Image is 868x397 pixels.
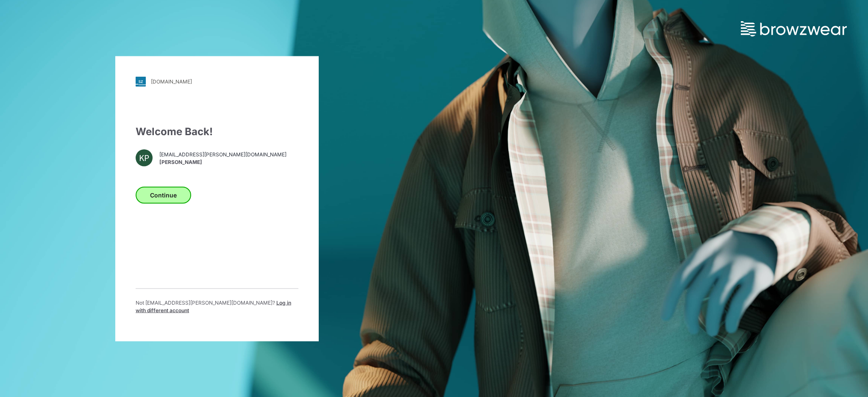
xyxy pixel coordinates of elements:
img: browzwear-logo.e42bd6dac1945053ebaf764b6aa21510.svg [741,21,847,36]
p: Not [EMAIL_ADDRESS][PERSON_NAME][DOMAIN_NAME] ? [136,299,298,314]
span: [EMAIL_ADDRESS][PERSON_NAME][DOMAIN_NAME] [159,151,287,158]
span: [PERSON_NAME] [159,158,287,166]
div: [DOMAIN_NAME] [151,78,192,85]
a: [DOMAIN_NAME] [136,76,298,86]
img: stylezone-logo.562084cfcfab977791bfbf7441f1a819.svg [136,76,146,86]
div: Welcome Back! [136,124,298,139]
button: Continue [136,186,191,203]
div: KP [136,149,153,166]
